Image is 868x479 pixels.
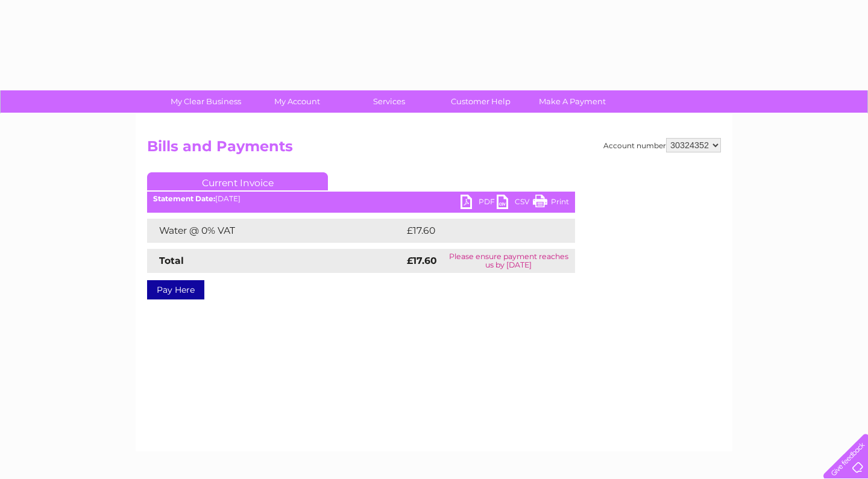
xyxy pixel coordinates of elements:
[407,255,437,266] strong: £17.60
[147,172,328,190] a: Current Invoice
[404,219,550,243] td: £17.60
[156,90,256,113] a: My Clear Business
[147,280,204,299] a: Pay Here
[147,195,575,203] div: [DATE]
[248,90,347,113] a: My Account
[442,249,575,273] td: Please ensure payment reaches us by [DATE]
[153,194,215,203] b: Statement Date:
[147,138,721,161] h2: Bills and Payments
[147,219,404,243] td: Water @ 0% VAT
[159,255,184,266] strong: Total
[431,90,530,113] a: Customer Help
[339,90,439,113] a: Services
[523,90,622,113] a: Make A Payment
[497,195,533,212] a: CSV
[461,195,497,212] a: PDF
[603,138,721,152] div: Account number
[533,195,569,212] a: Print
